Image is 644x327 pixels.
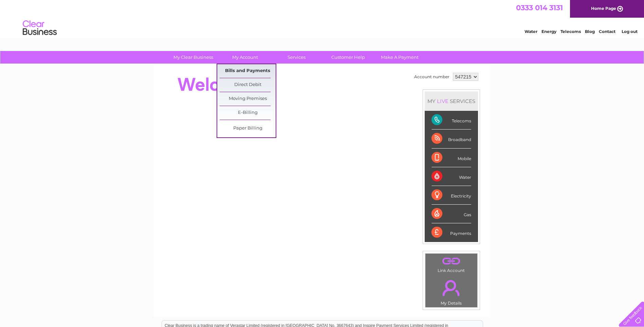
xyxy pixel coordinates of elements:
[585,29,595,34] a: Blog
[599,29,615,34] a: Contact
[436,98,450,104] div: LIVE
[541,29,556,34] a: Energy
[269,51,325,64] a: Services
[22,18,57,38] img: logo.png
[372,51,428,64] a: Make A Payment
[220,106,276,120] a: E-Billing
[425,274,478,308] td: My Details
[220,64,276,78] a: Bills and Payments
[431,130,471,148] div: Broadband
[220,92,276,106] a: Moving Premises
[525,29,537,34] a: Water
[431,223,471,242] div: Payments
[427,255,476,267] a: .
[516,3,563,12] a: 0333 014 3131
[165,51,221,64] a: My Clear Business
[412,71,451,83] td: Account number
[425,91,478,111] div: MY SERVICES
[431,186,471,205] div: Electricity
[425,253,478,275] td: Link Account
[220,122,276,135] a: Paper Billing
[162,4,483,33] div: Clear Business is a trading name of Verastar Limited (registered in [GEOGRAPHIC_DATA] No. 3667643...
[427,276,476,300] a: .
[560,29,581,34] a: Telecoms
[320,51,376,64] a: Customer Help
[431,149,471,167] div: Mobile
[431,111,471,130] div: Telecoms
[431,167,471,186] div: Water
[217,51,273,64] a: My Account
[220,78,276,92] a: Direct Debit
[431,205,471,223] div: Gas
[622,29,638,34] a: Log out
